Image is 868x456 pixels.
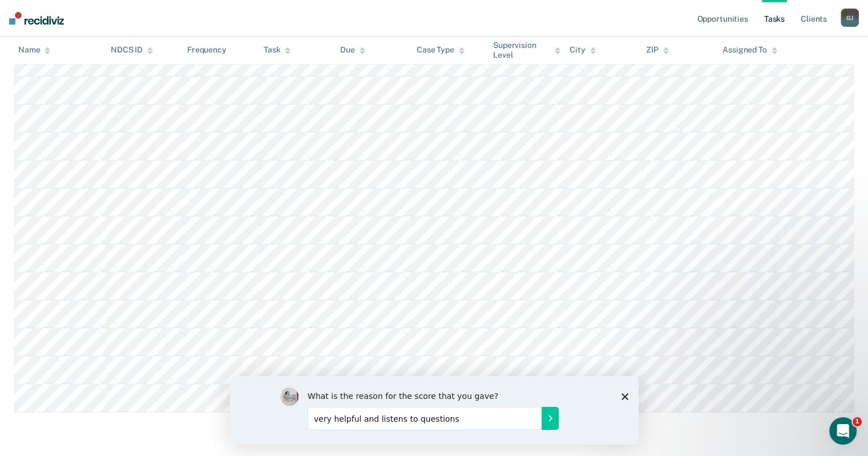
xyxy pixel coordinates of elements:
div: Name [18,46,50,55]
div: NDCS ID [111,46,153,55]
div: Due [340,46,365,55]
div: Supervision Level [493,41,560,60]
iframe: Survey by Kim from Recidiviz [230,376,639,445]
div: Assigned To [722,46,777,55]
span: 1 [853,417,862,426]
div: Frequency [187,46,227,55]
div: Case Type [417,46,465,55]
div: G J [841,9,859,27]
button: GJ [841,9,859,27]
iframe: Intercom live chat [829,417,857,445]
div: ZIP [646,46,669,55]
div: Task [264,46,290,55]
img: Recidiviz [9,12,64,25]
div: City [570,46,595,55]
